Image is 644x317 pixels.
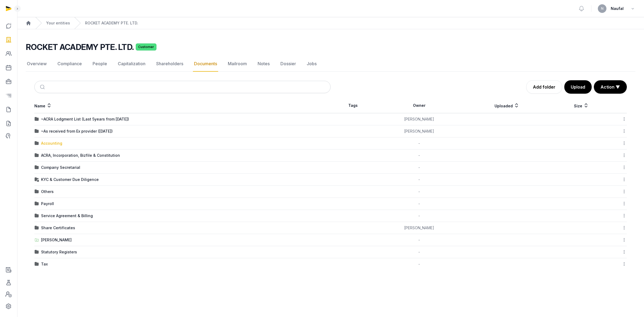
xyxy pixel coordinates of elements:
[35,202,39,206] img: folder.svg
[46,20,70,26] a: Your entities
[41,153,120,158] div: ACRA, Incorporation, Bizfile & Constitution
[564,80,592,94] button: Upload
[155,56,184,72] a: Shareholders
[376,234,463,246] td: -
[35,226,39,230] img: folder.svg
[279,56,297,72] a: Dossier
[117,56,147,72] a: Capitalization
[376,162,463,174] td: -
[35,190,39,194] img: folder.svg
[257,56,271,72] a: Notes
[56,56,83,72] a: Compliance
[598,4,606,13] button: N
[331,98,376,113] th: Tags
[376,222,463,234] td: [PERSON_NAME]
[463,98,551,113] th: Uploaded
[551,98,612,113] th: Size
[376,125,463,137] td: [PERSON_NAME]
[35,117,39,121] img: folder.svg
[41,116,129,122] div: ~ACRA Lodgment List (Last 5years from [DATE])
[26,56,635,72] nav: Tabs
[41,261,48,267] div: Tax
[35,262,39,266] img: folder.svg
[376,258,463,270] td: -
[35,141,39,145] img: folder.svg
[376,137,463,150] td: -
[35,129,39,133] img: folder.svg
[41,237,72,243] div: [PERSON_NAME]
[35,153,39,158] img: folder.svg
[193,56,218,72] a: Documents
[41,249,77,255] div: Statutory Registers
[41,165,80,170] div: Company Secretarial
[376,210,463,222] td: -
[376,174,463,186] td: -
[594,81,627,93] button: Action ▼
[41,213,93,218] div: Service Agreement & Billing
[376,150,463,162] td: -
[35,165,39,170] img: folder.svg
[35,214,39,218] img: folder.svg
[35,250,39,254] img: folder.svg
[41,189,54,194] div: Others
[376,113,463,125] td: [PERSON_NAME]
[35,238,39,242] img: folder-upload.svg
[41,201,54,206] div: Payroll
[41,141,62,146] div: Accounting
[35,177,39,182] img: folder-locked-icon.svg
[26,42,134,52] h2: ROCKET ACADEMY PTE. LTD.
[376,98,463,113] th: Owner
[227,56,248,72] a: Mailroom
[306,56,318,72] a: Jobs
[17,17,644,29] nav: Breadcrumb
[136,43,156,50] span: Customer
[92,56,108,72] a: People
[37,81,49,93] button: Submit
[611,5,624,12] span: Naufal
[376,198,463,210] td: -
[376,246,463,258] td: -
[26,56,48,72] a: Overview
[41,225,75,231] div: Share Certificates
[41,177,99,182] div: KYC & Customer Due Diligence
[601,7,603,10] span: N
[376,186,463,198] td: -
[34,98,331,113] th: Name
[41,129,113,134] div: ~As received from Ex provider ([DATE])
[85,20,138,26] a: ROCKET ACADEMY PTE. LTD.
[526,80,562,94] a: Add folder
